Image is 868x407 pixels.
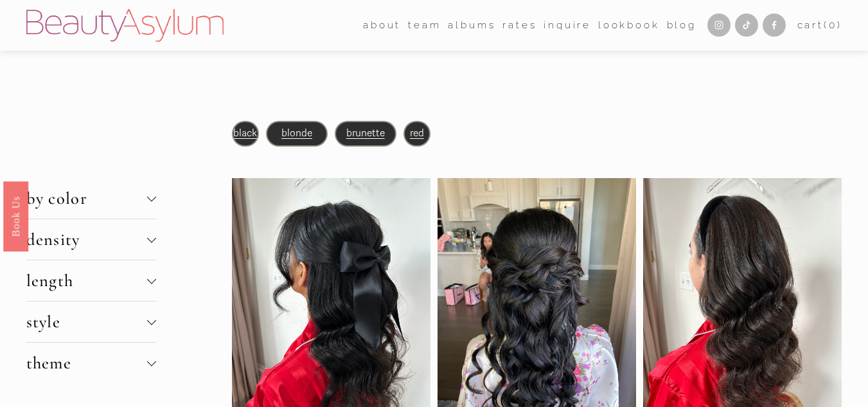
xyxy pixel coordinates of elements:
[26,188,148,209] span: by color
[281,127,312,139] a: blonde
[502,15,536,35] a: Rates
[26,352,148,374] span: theme
[797,17,842,35] a: 0 items in cart
[26,311,148,332] span: style
[598,15,660,35] a: Lookbook
[667,15,696,35] a: Blog
[26,343,157,383] button: theme
[26,219,157,260] button: density
[3,181,28,251] a: Book Us
[26,302,157,342] button: style
[763,14,786,37] a: Facebook
[346,127,385,139] a: brunette
[26,260,157,301] button: length
[544,15,591,35] a: Inquire
[26,178,157,219] button: by color
[448,15,495,35] a: albums
[408,15,441,35] a: folder dropdown
[410,127,424,139] a: red
[363,17,401,35] span: about
[408,17,441,35] span: team
[735,14,758,37] a: TikTok
[829,19,837,31] span: 0
[26,9,224,42] img: Beauty Asylum | Bridal Hair &amp; Makeup Charlotte &amp; Atlanta
[707,14,731,37] a: Instagram
[233,127,257,139] a: black
[824,19,842,31] span: ( )
[363,15,401,35] a: folder dropdown
[26,270,148,291] span: length
[26,229,148,250] span: density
